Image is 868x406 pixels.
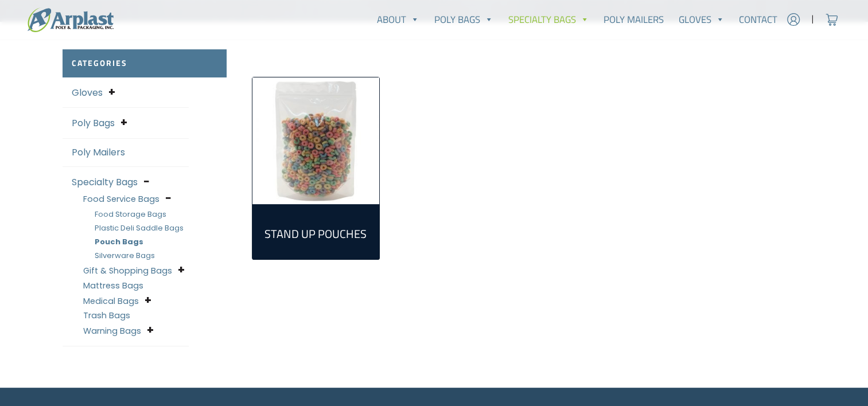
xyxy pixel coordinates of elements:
[596,8,671,31] a: Poly Mailers
[252,77,380,205] img: Stand Up Pouches
[501,8,597,31] a: Specialty Bags
[83,295,139,307] a: Medical Bags
[72,86,103,99] a: Gloves
[72,116,115,130] a: Poly Bags
[369,8,427,31] a: About
[72,146,125,159] a: Poly Mailers
[72,175,138,189] a: Specialty Bags
[95,209,166,220] a: Food Storage Bags
[252,77,380,205] a: Visit product category Stand Up Pouches
[83,265,172,276] a: Gift & Shopping Bags
[731,8,785,31] a: Contact
[427,8,501,31] a: Poly Bags
[262,213,371,250] a: Visit product category Stand Up Pouches
[262,227,371,241] h2: Stand Up Pouches
[63,49,227,77] h2: Categories
[95,250,155,261] a: Silverware Bags
[83,280,143,291] a: Mattress Bags
[95,222,184,233] a: Plastic Deli Saddle Bags
[811,13,814,26] span: |
[28,7,114,32] img: logo
[83,325,141,337] a: Warning Bags
[671,8,732,31] a: Gloves
[83,193,159,205] a: Food Service Bags
[95,236,143,247] a: Pouch Bags
[83,310,130,321] a: Trash Bags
